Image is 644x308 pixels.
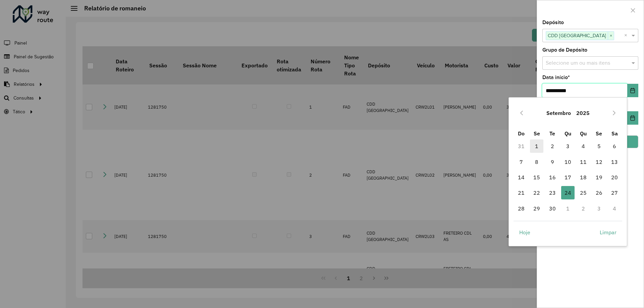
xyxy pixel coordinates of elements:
[591,170,607,185] td: 19
[576,170,591,185] td: 18
[577,186,590,199] span: 25
[529,154,544,170] td: 8
[546,202,559,215] span: 30
[565,130,571,137] span: Qu
[577,139,590,153] span: 4
[607,154,622,170] td: 13
[607,170,622,185] td: 20
[546,155,559,169] span: 9
[530,202,543,215] span: 29
[591,138,607,154] td: 5
[549,130,555,137] span: Te
[608,32,614,40] span: ×
[608,155,621,169] span: 13
[544,105,574,121] button: Choose Month
[542,73,570,81] label: Data início
[607,185,622,200] td: 27
[534,130,540,137] span: Se
[592,186,606,199] span: 26
[608,171,621,184] span: 20
[544,170,560,185] td: 16
[515,171,528,184] span: 14
[544,185,560,200] td: 23
[560,201,576,216] td: 1
[561,171,575,184] span: 17
[592,155,606,169] span: 12
[530,171,543,184] span: 15
[574,105,592,121] button: Choose Year
[514,170,529,185] td: 14
[544,154,560,170] td: 9
[560,138,576,154] td: 3
[546,186,559,199] span: 23
[594,226,622,239] button: Limpar
[609,108,620,118] button: Next Month
[519,228,530,236] span: Hoje
[627,84,638,97] button: Choose Date
[546,171,559,184] span: 16
[560,170,576,185] td: 17
[514,226,536,239] button: Hoje
[591,154,607,170] td: 12
[624,32,630,40] span: Clear all
[561,155,575,169] span: 10
[516,108,527,118] button: Previous Month
[607,138,622,154] td: 6
[592,171,606,184] span: 19
[561,139,575,153] span: 3
[515,155,528,169] span: 7
[591,185,607,200] td: 26
[529,170,544,185] td: 15
[529,201,544,216] td: 29
[514,201,529,216] td: 28
[592,139,606,153] span: 5
[560,154,576,170] td: 10
[530,139,543,153] span: 1
[577,171,590,184] span: 18
[529,138,544,154] td: 1
[611,130,618,137] span: Sa
[514,138,529,154] td: 31
[518,130,525,137] span: Do
[544,201,560,216] td: 30
[561,186,575,199] span: 24
[544,138,560,154] td: 2
[529,185,544,200] td: 22
[514,154,529,170] td: 7
[576,185,591,200] td: 25
[576,154,591,170] td: 11
[546,32,608,40] span: CDD [GEOGRAPHIC_DATA]
[576,138,591,154] td: 4
[591,201,607,216] td: 3
[542,46,587,54] label: Grupo de Depósito
[530,155,543,169] span: 8
[600,228,616,236] span: Limpar
[580,130,587,137] span: Qu
[608,139,621,153] span: 6
[607,201,622,216] td: 4
[577,155,590,169] span: 11
[608,186,621,199] span: 27
[514,185,529,200] td: 21
[508,97,627,246] div: Choose Date
[515,202,528,215] span: 28
[546,139,559,153] span: 2
[627,111,638,125] button: Choose Date
[530,186,543,199] span: 22
[560,185,576,200] td: 24
[596,130,602,137] span: Se
[515,186,528,199] span: 21
[542,18,564,26] label: Depósito
[576,201,591,216] td: 2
